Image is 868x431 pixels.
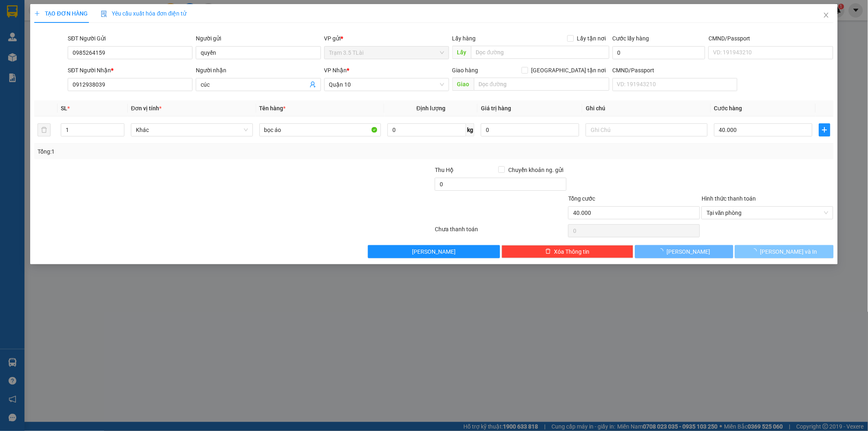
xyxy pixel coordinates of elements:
div: SĐT Người Gửi [68,34,193,43]
input: VD: Bàn, Ghế [259,123,381,136]
span: Lấy hàng [452,35,476,42]
span: CR : [6,54,19,62]
div: trang [7,27,58,36]
div: Trạm 3.5 TLài [7,7,58,27]
span: TẠO ĐƠN HÀNG [34,10,87,17]
span: Khác [136,124,248,136]
button: [PERSON_NAME] và In [735,245,833,258]
span: Nhận: [64,8,84,16]
th: Ghi chú [582,100,711,116]
span: plus [34,11,40,16]
span: Giao [452,78,474,91]
span: Tại văn phòng [706,207,828,219]
span: Định lượng [416,105,445,112]
span: kg [466,123,474,136]
span: Trạm 3.5 TLài [329,47,444,59]
span: Tên hàng [259,105,286,112]
span: close [823,12,830,18]
input: 0 [481,123,579,136]
span: [GEOGRAPHIC_DATA] tận nơi [528,66,609,75]
span: loading [658,248,667,254]
div: Chưa thanh toán [434,225,567,239]
input: Dọc đường [474,78,609,91]
div: VP gửi [324,34,449,43]
span: delete [545,248,551,255]
img: icon [101,11,107,17]
span: VP Nhận [324,67,347,74]
span: Yêu cầu xuất hóa đơn điện tử [101,10,187,17]
span: [PERSON_NAME] [412,247,456,256]
span: Đơn vị tính [131,105,162,112]
span: [PERSON_NAME] [667,247,711,256]
div: Quận 10 [64,7,115,27]
div: CMND/Passport [709,34,833,43]
button: Close [815,4,838,27]
div: CMND/Passport [613,66,737,75]
button: [PERSON_NAME] [368,245,500,258]
div: thanh [64,27,115,36]
span: Giá trị hàng [481,105,511,112]
span: Thu Hộ [435,167,454,173]
div: SĐT Người Nhận [68,66,193,75]
span: Quận 10 [329,78,444,91]
span: Lấy [452,46,471,59]
button: deleteXóa Thông tin [502,245,633,258]
div: Người gửi [196,34,321,43]
span: user-add [310,81,316,88]
span: Xóa Thông tin [554,247,590,256]
input: Ghi Chú [586,123,708,136]
input: Dọc đường [471,46,609,59]
button: [PERSON_NAME] [635,245,733,258]
div: Người nhận [196,66,321,75]
span: Tổng cước [568,195,595,202]
div: 60.000 [6,53,60,63]
span: Lấy tận nơi [574,34,609,43]
span: Cước hàng [714,105,742,112]
span: [PERSON_NAME] và In [760,247,817,256]
button: delete [38,123,51,136]
span: Chuyển khoản ng. gửi [505,165,567,174]
span: Gửi: [7,8,20,16]
label: Hình thức thanh toán [702,195,756,202]
label: Cước lấy hàng [613,35,649,42]
button: plus [819,123,830,136]
span: loading [751,248,760,254]
input: Cước lấy hàng [613,46,706,59]
span: plus [819,127,830,133]
div: Tổng: 1 [38,147,335,156]
span: SL [61,105,67,112]
span: Giao hàng [452,67,478,74]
